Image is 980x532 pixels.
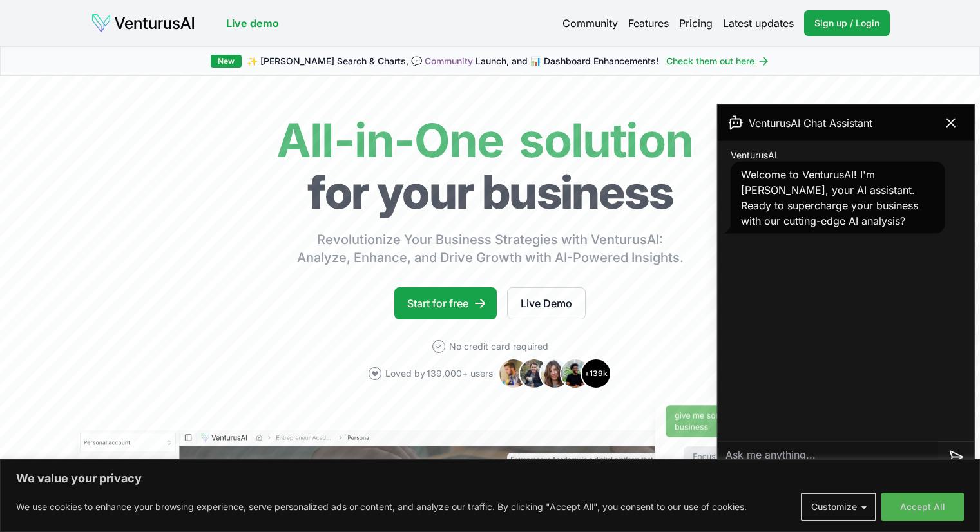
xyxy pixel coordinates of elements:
[679,15,713,31] a: Pricing
[16,499,747,515] p: We use cookies to enhance your browsing experience, serve personalized ads or content, and analyz...
[741,168,918,227] span: Welcome to VenturusAI! I'm [PERSON_NAME], your AI assistant. Ready to supercharge your business w...
[731,149,777,162] span: VenturusAI
[498,358,529,389] img: Avatar 1
[211,55,242,68] div: New
[666,55,770,68] a: Check them out here
[628,15,669,31] a: Features
[749,115,872,131] span: VenturusAI Chat Assistant
[881,493,964,521] button: Accept All
[91,13,195,33] img: logo
[814,17,879,30] span: Sign up / Login
[16,471,964,486] p: We value your privacy
[801,493,876,521] button: Customize
[562,15,618,31] a: Community
[247,55,658,68] span: ✨ [PERSON_NAME] Search & Charts, 💬 Launch, and 📊 Dashboard Enhancements!
[539,358,570,389] img: Avatar 3
[560,358,591,389] img: Avatar 4
[394,287,497,319] a: Start for free
[804,10,890,36] a: Sign up / Login
[723,15,794,31] a: Latest updates
[226,15,279,31] a: Live demo
[425,55,473,66] a: Community
[519,358,550,389] img: Avatar 2
[507,287,586,319] a: Live Demo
